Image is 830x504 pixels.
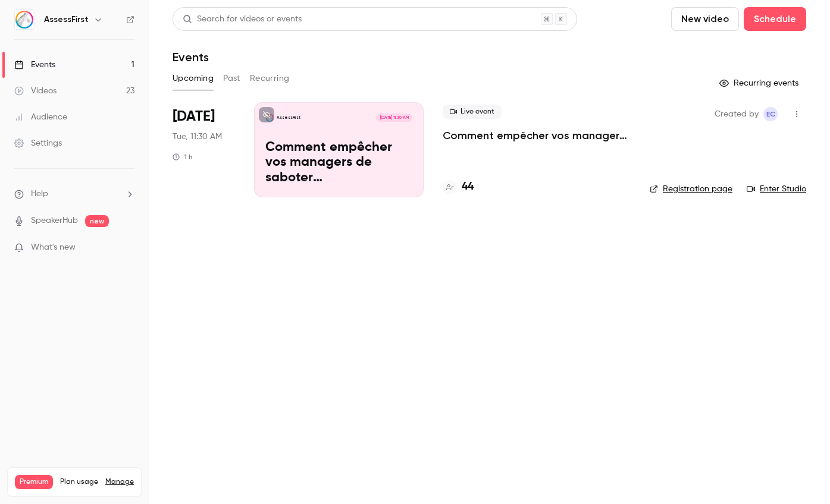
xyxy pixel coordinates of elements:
button: Recurring events [714,74,806,93]
button: Past [223,69,240,88]
div: Audience [14,111,67,123]
button: Schedule [744,7,806,31]
li: help-dropdown-opener [14,188,134,200]
div: Search for videos or events [183,13,302,26]
iframe: Noticeable Trigger [120,242,134,253]
span: Premium [15,475,53,489]
a: Comment empêcher vos managers de saboter (inconsciemment) vos recrutements ?AssessFirst[DATE] 11:... [254,102,424,197]
p: AssessFirst [277,115,300,121]
a: Comment empêcher vos managers de saboter (inconsciemment) vos recrutements ? [443,128,631,143]
a: SpeakerHub [31,215,78,227]
h4: 44 [462,179,474,195]
span: [DATE] 11:30 AM [376,114,412,122]
span: Emmanuelle Cortes [763,107,778,121]
img: AssessFirst [15,10,34,29]
button: Recurring [250,69,290,88]
span: [DATE] [173,107,215,126]
div: Settings [14,137,62,149]
span: What's new [31,241,76,254]
button: New video [671,7,739,31]
span: Created by [715,107,759,121]
h1: Events [173,50,209,64]
h6: AssessFirst [44,14,89,26]
span: Help [31,188,48,200]
span: Tue, 11:30 AM [173,131,222,143]
a: Manage [105,477,134,487]
span: Plan usage [60,477,98,487]
div: 1 h [173,152,193,162]
a: 44 [443,179,474,195]
span: new [85,215,109,227]
a: Enter Studio [747,183,806,195]
div: Videos [14,85,57,97]
div: Events [14,59,55,71]
button: Upcoming [173,69,214,88]
div: Sep 23 Tue, 11:30 AM (Europe/Paris) [173,102,235,197]
a: Registration page [650,183,732,195]
span: EC [766,107,775,121]
p: Comment empêcher vos managers de saboter (inconsciemment) vos recrutements ? [265,140,412,186]
span: Live event [443,105,502,119]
